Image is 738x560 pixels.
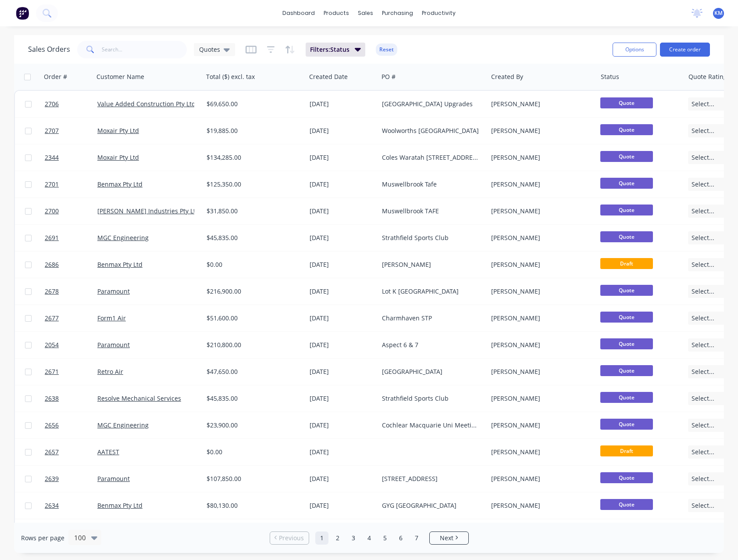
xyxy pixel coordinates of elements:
div: Order # [44,72,67,81]
div: Created Date [309,72,348,81]
div: $45,835.00 [207,394,298,403]
div: [GEOGRAPHIC_DATA] [382,367,479,376]
div: [PERSON_NAME] [491,448,588,456]
a: Paramount [97,287,130,295]
a: 2639 [45,466,97,492]
a: 2691 [45,225,97,251]
a: MGC Engineering [97,421,149,429]
img: Factory [16,7,29,20]
div: [PERSON_NAME] [491,153,588,162]
span: Select... [692,180,714,189]
a: 2701 [45,171,97,197]
span: Select... [692,341,714,349]
div: $0.00 [207,260,298,269]
span: Quote [600,178,653,189]
a: 2706 [45,91,97,117]
a: 2054 [45,332,97,358]
a: Page 3 [347,531,360,545]
span: Quote [600,205,653,215]
span: Select... [692,287,714,296]
div: [PERSON_NAME] [491,367,588,376]
div: [DATE] [310,394,375,403]
div: Muswellbrook TAFE [382,207,479,215]
a: 2344 [45,144,97,171]
div: $47,650.00 [207,367,298,376]
div: [DATE] [310,314,375,323]
button: Filters:Status [306,43,365,57]
ul: Pagination [266,531,472,545]
div: [PERSON_NAME] [382,260,479,269]
button: Options [613,43,656,57]
div: [DATE] [310,448,375,456]
div: [GEOGRAPHIC_DATA] Upgrades [382,100,479,108]
div: Strathfield Sports Club [382,233,479,242]
span: Select... [692,126,714,135]
div: [PERSON_NAME] [491,180,588,189]
span: 2638 [45,394,59,403]
div: [PERSON_NAME] [491,207,588,215]
div: [PERSON_NAME] [491,341,588,349]
div: $125,350.00 [207,180,298,189]
a: 2677 [45,305,97,331]
span: 2677 [45,314,59,323]
a: dashboard [278,7,319,20]
a: MGC Engineering [97,233,149,242]
div: [PERSON_NAME] [491,126,588,135]
a: 2671 [45,359,97,385]
div: Strathfield Sports Club [382,394,479,403]
a: Benmax Pty Ltd [97,180,143,188]
span: Filters: Status [310,45,349,54]
div: [PERSON_NAME] [491,260,588,269]
div: $51,600.00 [207,314,298,323]
span: 2701 [45,180,59,189]
span: 2707 [45,126,59,135]
div: [DATE] [310,233,375,242]
a: Retro Air [97,367,123,376]
span: Select... [692,501,714,510]
span: 2656 [45,421,59,430]
div: Status [601,72,619,81]
div: $210,800.00 [207,341,298,349]
span: Quote [600,392,653,403]
span: Draft [600,258,653,269]
span: Quote [600,231,653,242]
a: Page 4 [363,531,376,545]
span: 2678 [45,287,59,296]
span: 2657 [45,448,59,456]
a: Page 7 [410,531,423,545]
span: Select... [692,314,714,323]
div: [PERSON_NAME] [491,474,588,483]
a: Value Added Construction Pty Ltd [97,100,196,108]
span: Select... [692,207,714,215]
a: 2656 [45,412,97,438]
button: Reset [376,43,397,56]
a: Paramount [97,341,130,349]
span: Select... [692,153,714,162]
div: Total ($) excl. tax [206,72,255,81]
div: Woolworths [GEOGRAPHIC_DATA] [382,126,479,135]
a: Page 6 [394,531,407,545]
a: 2657 [45,439,97,465]
div: Created By [491,72,523,81]
div: productivity [417,7,460,20]
a: Next page [430,534,468,542]
div: [PERSON_NAME] [491,394,588,403]
a: 2637 [45,519,97,546]
span: Quote [600,97,653,108]
div: $80,130.00 [207,501,298,510]
div: Charmhaven STP [382,314,479,323]
div: [DATE] [310,260,375,269]
a: Paramount [97,474,130,483]
span: 2639 [45,474,59,483]
a: Page 1 is your current page [315,531,328,545]
span: 2634 [45,501,59,510]
span: 2700 [45,207,59,215]
span: Quote [600,285,653,296]
span: Draft [600,445,653,456]
div: $107,850.00 [207,474,298,483]
div: [DATE] [310,501,375,510]
div: [PERSON_NAME] [491,100,588,108]
span: Select... [692,421,714,430]
div: $0.00 [207,448,298,456]
div: [DATE] [310,341,375,349]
